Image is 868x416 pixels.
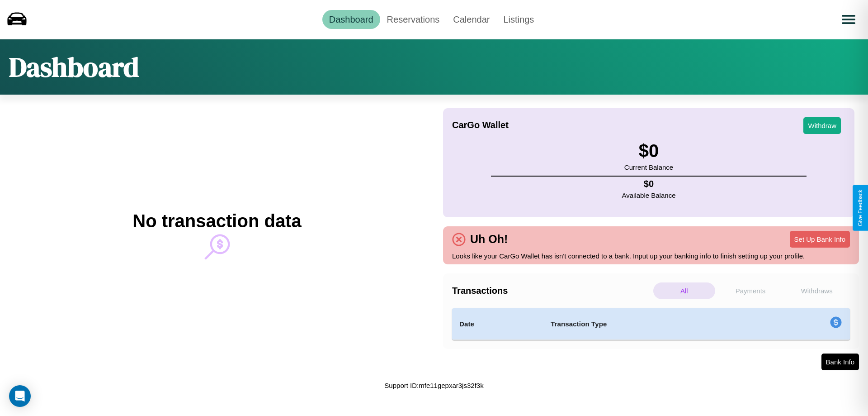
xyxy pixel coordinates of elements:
[9,48,139,86] h1: Dashboard
[132,211,301,231] h2: No transaction data
[496,10,541,29] a: Listings
[322,10,380,29] a: Dashboard
[452,286,651,296] h4: Transactions
[452,308,850,340] table: simple table
[452,120,509,130] h4: CarGo Wallet
[459,319,536,330] h4: Date
[720,282,782,299] p: Payments
[836,7,861,32] button: Open menu
[622,179,676,189] h4: $ 0
[9,385,31,407] div: Open Intercom Messenger
[790,231,850,248] button: Set Up Bank Info
[653,282,715,299] p: All
[624,161,673,173] p: Current Balance
[452,250,850,262] p: Looks like your CarGo Wallet has isn't connected to a bank. Input up your banking info to finish ...
[803,117,841,134] button: Withdraw
[466,233,512,246] h4: Uh Oh!
[786,282,848,299] p: Withdraws
[380,10,447,29] a: Reservations
[821,354,859,370] button: Bank Info
[857,190,863,226] div: Give Feedback
[624,141,673,161] h3: $ 0
[622,189,676,201] p: Available Balance
[551,319,756,330] h4: Transaction Type
[446,10,496,29] a: Calendar
[384,379,483,392] p: Support ID: mfe11gepxar3js32f3k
